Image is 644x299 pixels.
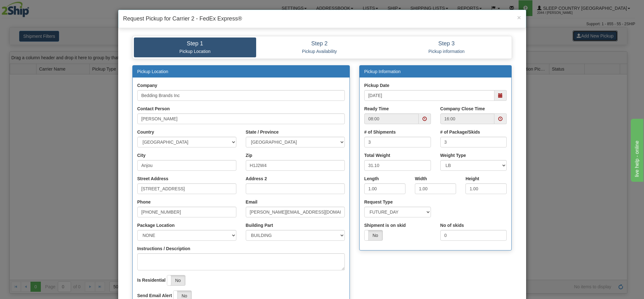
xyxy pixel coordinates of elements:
[364,222,406,228] label: Shipment is on skid
[137,199,151,205] label: Phone
[246,129,279,135] label: State / Province
[364,152,390,158] label: Total Weight
[630,117,643,181] iframe: chat widget
[517,14,521,21] button: Close
[246,175,267,182] label: Address 2
[137,277,166,283] label: Is Residential
[137,129,154,135] label: Country
[137,175,168,182] label: Street Address
[364,199,393,205] label: Request Type
[388,41,506,47] h4: Step 3
[246,222,273,228] label: Building Part
[137,245,190,252] label: Instructions / Description
[5,4,58,11] div: live help - online
[167,275,185,285] label: No
[364,69,401,74] a: Pickup Information
[137,292,172,299] label: Send Email Alert
[123,15,521,23] h4: Request Pickup for Carrier 2 - FedEx Express®
[134,37,256,57] a: Step 1 Pickup Location
[261,49,378,54] p: Pickup Availability
[261,41,378,47] h4: Step 2
[246,152,252,158] label: Zip
[415,175,427,182] label: Width
[137,152,146,158] label: City
[246,199,257,205] label: Email
[139,49,252,54] p: Pickup Location
[364,106,389,112] label: Ready Time
[137,69,168,74] a: Pickup Location
[137,106,170,112] label: Contact Person
[517,14,521,21] span: ×
[137,222,175,228] label: Package Location
[365,230,383,240] label: No
[388,49,506,54] p: Pickup information
[383,37,510,57] a: Step 3 Pickup information
[256,37,383,57] a: Step 2 Pickup Availability
[364,129,396,135] label: # of Shipments
[440,129,480,135] label: # of Package/Skids
[139,41,252,47] h4: Step 1
[440,106,485,112] label: Company Close Time
[137,82,157,89] label: Company
[364,175,379,182] label: Length
[364,82,389,89] label: Pickup Date
[440,152,466,158] label: Weight Type
[465,175,479,182] label: Height
[440,222,464,228] label: No of skids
